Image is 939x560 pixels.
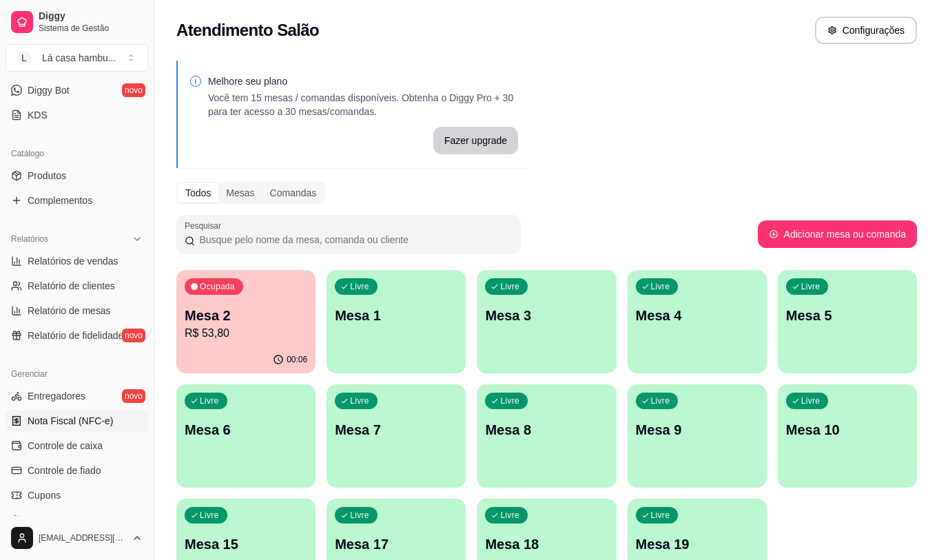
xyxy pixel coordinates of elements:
[28,329,123,342] span: Relatório de fidelidade
[178,183,218,203] div: Todos
[6,484,148,506] a: Cupons
[485,306,608,325] p: Mesa 3
[6,459,148,481] a: Controle de fiado
[500,510,519,521] p: Livre
[28,108,48,122] span: KDS
[651,281,670,292] p: Livre
[758,220,917,248] button: Adicionar mesa ou comanda
[28,254,118,268] span: Relatórios de vendas
[185,220,226,231] label: Pesquisar
[28,414,113,428] span: Nota Fiscal (NFC-e)
[17,51,31,65] span: L
[200,510,219,521] p: Livre
[11,234,48,245] span: Relatórios
[335,535,457,554] p: Mesa 17
[6,410,148,432] a: Nota Fiscal (NFC-e)
[485,420,608,439] p: Mesa 8
[350,510,369,521] p: Livre
[6,363,148,385] div: Gerenciar
[6,435,148,457] a: Controle de caixa
[28,83,70,97] span: Diggy Bot
[28,389,85,403] span: Entregadores
[28,169,66,183] span: Produtos
[335,420,457,439] p: Mesa 7
[778,384,917,488] button: LivreMesa 10
[28,464,101,477] span: Controle de fiado
[628,270,767,373] button: LivreMesa 4
[628,384,767,488] button: LivreMesa 9
[185,420,307,439] p: Mesa 6
[200,395,219,406] p: Livre
[636,535,759,554] p: Mesa 19
[636,306,759,325] p: Mesa 4
[6,165,148,187] a: Produtos
[651,395,670,406] p: Livre
[6,509,148,531] a: Clientes
[42,51,116,65] div: Lá casa hambu ...
[500,281,519,292] p: Livre
[786,420,909,439] p: Mesa 10
[6,275,148,297] a: Relatório de clientes
[6,324,148,346] a: Relatório de fidelidadenovo
[28,304,111,318] span: Relatório de mesas
[262,183,324,203] div: Comandas
[185,535,307,554] p: Mesa 15
[208,74,518,88] p: Melhore seu plano
[6,79,148,101] a: Diggy Botnovo
[6,300,148,322] a: Relatório de mesas
[28,279,115,293] span: Relatório de clientes
[485,535,608,554] p: Mesa 18
[176,270,316,373] button: OcupadaMesa 2R$ 53,8000:06
[350,395,369,406] p: Livre
[327,270,466,373] button: LivreMesa 1
[195,233,513,247] input: Pesquisar
[801,281,821,292] p: Livre
[801,395,821,406] p: Livre
[28,439,103,453] span: Controle de caixa
[335,306,457,325] p: Mesa 1
[477,270,616,373] button: LivreMesa 3
[6,521,148,554] button: [EMAIL_ADDRESS][DOMAIN_NAME]
[176,19,319,41] h2: Atendimento Salão
[778,270,917,373] button: LivreMesa 5
[6,143,148,165] div: Catálogo
[39,23,143,34] span: Sistema de Gestão
[28,513,63,527] span: Clientes
[651,510,670,521] p: Livre
[6,6,148,39] a: DiggySistema de Gestão
[185,306,307,325] p: Mesa 2
[6,250,148,272] a: Relatórios de vendas
[327,384,466,488] button: LivreMesa 7
[500,395,519,406] p: Livre
[287,354,307,365] p: 00:06
[6,104,148,126] a: KDS
[208,91,518,118] p: Você tem 15 mesas / comandas disponíveis. Obtenha o Diggy Pro + 30 para ter acesso a 30 mesas/com...
[28,194,92,207] span: Complementos
[39,10,143,23] span: Diggy
[6,385,148,407] a: Entregadoresnovo
[6,44,148,72] button: Select a team
[6,189,148,211] a: Complementos
[28,488,61,502] span: Cupons
[815,17,917,44] button: Configurações
[39,532,126,543] span: [EMAIL_ADDRESS][DOMAIN_NAME]
[350,281,369,292] p: Livre
[200,281,235,292] p: Ocupada
[433,127,518,154] button: Fazer upgrade
[176,384,316,488] button: LivreMesa 6
[636,420,759,439] p: Mesa 9
[786,306,909,325] p: Mesa 5
[218,183,262,203] div: Mesas
[185,325,307,342] p: R$ 53,80
[477,384,616,488] button: LivreMesa 8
